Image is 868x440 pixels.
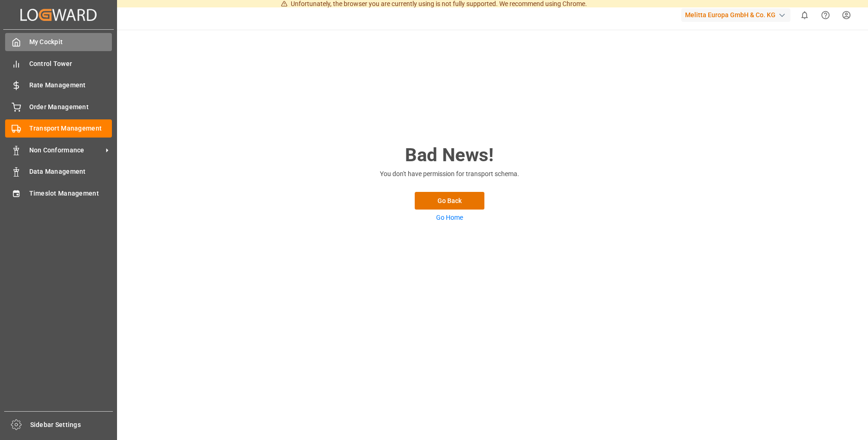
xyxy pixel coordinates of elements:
[5,184,112,202] a: Timeslot Management
[5,163,112,181] a: Data Management
[5,119,112,138] a: Transport Management
[415,192,484,210] button: Go Back
[29,124,112,133] span: Transport Management
[29,145,103,155] span: Non Conformance
[815,5,836,26] button: Help Center
[5,76,112,94] a: Rate Management
[29,189,112,198] span: Timeslot Management
[5,98,112,116] a: Order Management
[681,6,794,24] button: Melitta Europa GmbH & Co. KG
[30,420,113,430] span: Sidebar Settings
[794,5,815,26] button: show 0 new notifications
[29,167,112,177] span: Data Management
[436,214,463,221] a: Go Home
[681,8,790,22] div: Melitta Europa GmbH & Co. KG
[357,169,542,179] p: You don't have permission for transport schema.
[357,141,542,169] h2: Bad News!
[29,80,112,90] span: Rate Management
[5,33,112,51] a: My Cockpit
[29,59,112,69] span: Control Tower
[29,37,112,47] span: My Cockpit
[29,102,112,112] span: Order Management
